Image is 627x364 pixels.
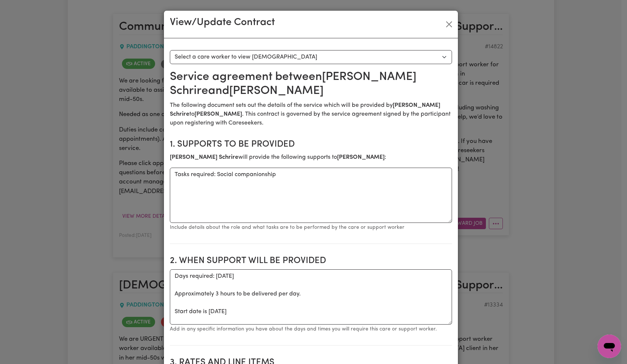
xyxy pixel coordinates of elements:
b: [PERSON_NAME] [195,111,242,117]
h2: 1. Supports to be provided [170,139,452,150]
small: Include details about the role and what tasks are to be performed by the care or support worker [170,225,404,230]
h2: 2. When support will be provided [170,256,452,266]
textarea: Days required: [DATE] Approximately 3 hours to be delivered per day. Start date is [DATE] [170,269,452,325]
b: [PERSON_NAME] [337,154,385,160]
p: will provide the following supports to : [170,153,452,162]
p: The following document sets out the details of the service which will be provided by to . This co... [170,101,452,127]
h3: View/Update Contract [170,17,275,29]
textarea: Tasks required: Social companionship [170,168,452,223]
button: Close [443,18,455,30]
iframe: Button to launch messaging window [598,335,621,358]
b: [PERSON_NAME] Schrire [170,154,238,160]
small: Add in any specific information you have about the days and times you will require this care or s... [170,326,437,332]
h2: Service agreement between [PERSON_NAME] Schrire and [PERSON_NAME] [170,70,452,98]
